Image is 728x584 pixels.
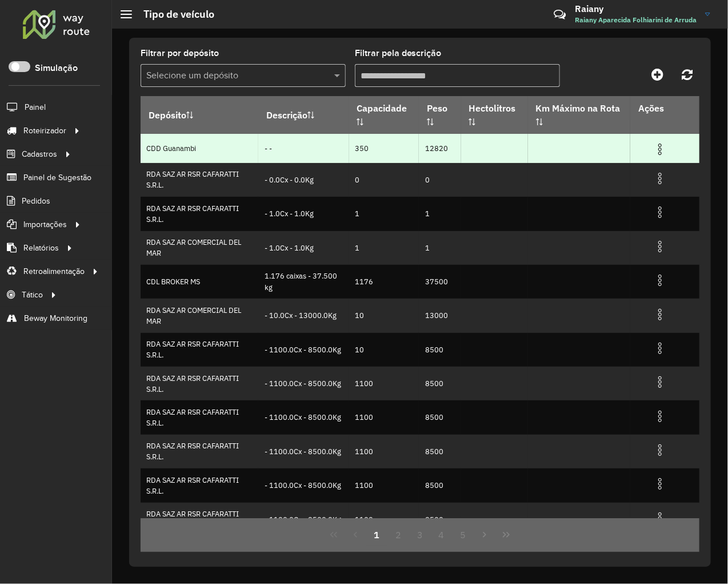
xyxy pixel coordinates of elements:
td: RDA SAZ AR RSR CAFARATTI S.R.L. [141,468,258,502]
th: Hectolitros [461,96,528,134]
td: 1100 [349,400,419,434]
th: Capacidade [349,96,419,134]
td: - 10.0Cx - 13000.0Kg [258,299,349,332]
label: Simulação [35,61,78,75]
span: Painel [25,101,46,113]
td: 1100 [349,468,419,502]
td: 8500 [419,333,461,367]
td: RDA SAZ AR RSR CAFARATTI S.R.L. [141,197,258,231]
span: Retroalimentação [23,265,85,277]
button: 2 [387,524,409,546]
td: CDD Guanambi [141,134,258,163]
td: 12820 [419,134,461,163]
span: Importações [23,218,67,231]
td: - 1100.0Cx - 8500.0Kg [258,367,349,400]
td: 1 [349,197,419,231]
td: 1100 [349,367,419,400]
span: Raiany Aparecida Folhiarini de Arruda [575,15,697,25]
td: 350 [349,134,419,163]
td: - 1100.0Cx - 8500.0Kg [258,435,349,468]
td: 8500 [419,400,461,434]
th: Depósito [141,96,258,134]
td: RDA SAZ AR RSR CAFARATTI S.R.L. [141,367,258,400]
td: RDA SAZ AR RSR CAFARATTI S.R.L. [141,163,258,197]
td: 1100 [349,503,419,537]
span: Pedidos [22,195,50,207]
th: Ações [630,96,699,120]
td: - 1100.0Cx - 8500.0Kg [258,468,349,502]
td: 8500 [419,503,461,537]
td: 37500 [419,265,461,299]
button: 3 [409,524,431,546]
td: 10 [349,333,419,367]
label: Filtrar pela descrição [355,46,442,60]
button: 1 [366,524,388,546]
button: Next Page [474,524,495,546]
td: - 1.0Cx - 1.0Kg [258,231,349,265]
td: 8500 [419,468,461,502]
td: 1100 [349,435,419,468]
td: - - [258,134,349,163]
td: 10 [349,299,419,332]
button: 5 [453,524,474,546]
td: 0 [419,163,461,197]
td: - 1100.0Cx - 8500.0Kg [258,503,349,537]
td: 1176 [349,265,419,299]
td: CDL BROKER MS [141,265,258,299]
span: Cadastros [22,148,57,160]
h2: Tipo de veículo [132,8,214,21]
td: - 1.0Cx - 1.0Kg [258,197,349,231]
td: 8500 [419,435,461,468]
span: Roteirizador [23,125,66,137]
th: Km Máximo na Rota [528,96,631,134]
th: Descrição [258,96,349,134]
td: RDA SAZ AR RSR CAFARATTI S.R.L. [141,400,258,434]
td: 8500 [419,367,461,400]
span: Tático [22,289,43,301]
h3: Raiany [575,3,697,14]
span: Beway Monitoring [24,312,87,324]
button: 4 [431,524,453,546]
td: RDA SAZ AR RSR CAFARATTI S.R.L. [141,503,258,537]
td: 1.176 caixas - 37.500 kg [258,265,349,299]
a: Contato Rápido [547,2,572,27]
td: - 1100.0Cx - 8500.0Kg [258,333,349,367]
th: Peso [419,96,461,134]
td: - 1100.0Cx - 8500.0Kg [258,400,349,434]
span: Painel de Sugestão [23,172,91,184]
td: 0 [349,163,419,197]
td: 1 [349,231,419,265]
td: RDA SAZ AR RSR CAFARATTI S.R.L. [141,435,258,468]
label: Filtrar por depósito [141,46,219,60]
td: RDA SAZ AR COMERCIAL DEL MAR [141,299,258,332]
td: 13000 [419,299,461,332]
span: Relatórios [23,242,59,254]
td: 1 [419,231,461,265]
td: - 0.0Cx - 0.0Kg [258,163,349,197]
td: RDA SAZ AR COMERCIAL DEL MAR [141,231,258,265]
td: 1 [419,197,461,231]
td: RDA SAZ AR RSR CAFARATTI S.R.L. [141,333,258,367]
button: Last Page [495,524,517,546]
